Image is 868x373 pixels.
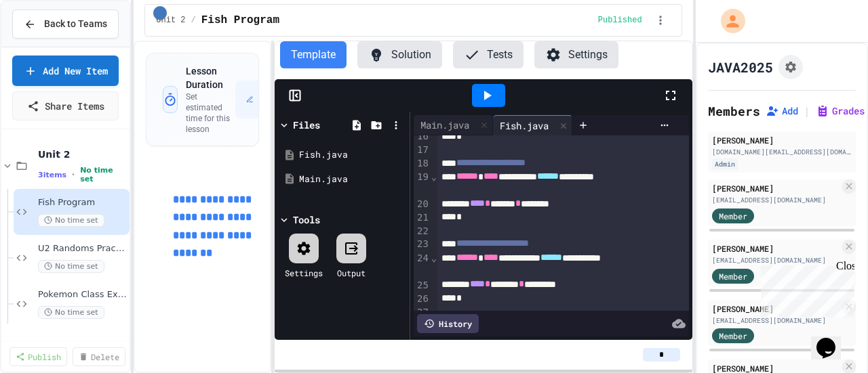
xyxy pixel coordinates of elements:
span: Pokemon Class Example [38,289,127,301]
span: Back to Teams [44,17,107,31]
span: | [804,103,810,119]
div: Chat with us now!Close [5,5,94,86]
button: Set Time [235,81,296,118]
button: Tests [453,41,524,68]
span: No time set [38,214,104,227]
div: 26 [414,292,431,306]
a: Delete [73,347,125,366]
button: Grades [816,104,865,118]
span: Unit 2 [38,148,127,160]
button: Template [280,41,347,68]
div: Files [293,118,320,132]
span: Published [598,15,642,26]
button: Back to Teams [12,9,119,39]
span: Fish Program [201,12,279,28]
div: 25 [414,279,431,292]
span: U2 Randoms Practice [38,243,127,255]
div: Admin [712,158,738,170]
span: Fold line [431,171,437,182]
span: 3 items [38,171,66,179]
span: Member [719,270,747,282]
div: Settings [285,267,323,279]
div: 18 [414,157,431,171]
span: No time set [38,306,104,319]
span: No time set [80,166,127,183]
span: Fold line [431,253,437,263]
div: Main.java [414,118,476,132]
h1: JAVA2025 [708,58,773,76]
div: Fish.java [299,148,405,162]
div: Tools [293,213,320,227]
button: Assignment Settings [778,55,803,79]
a: Share Items [12,91,119,120]
span: / [191,15,196,26]
iframe: chat widget [755,260,854,317]
h3: Lesson Duration [186,64,235,91]
a: Add New Item [12,56,119,86]
div: 16 [414,130,431,144]
div: 23 [414,238,431,251]
div: Main.java [414,115,493,135]
button: Add [766,104,798,118]
div: 22 [414,225,431,238]
div: Fish.java [493,115,572,135]
div: [EMAIL_ADDRESS][DOMAIN_NAME] [712,255,840,265]
div: [PERSON_NAME] [712,182,840,194]
span: Fish Program [38,197,127,209]
a: Publish [9,347,67,366]
div: 27 [414,306,431,320]
div: [EMAIL_ADDRESS][DOMAIN_NAME] [712,315,840,326]
p: Set estimated time for this lesson [186,91,235,135]
span: Member [719,210,747,222]
button: Solution [357,41,442,68]
div: My Account [707,5,749,37]
span: No time set [38,260,104,273]
div: [EMAIL_ADDRESS][DOMAIN_NAME] [712,195,840,205]
div: 17 [414,144,431,157]
iframe: chat widget [811,319,854,359]
button: Settings [534,41,618,68]
div: [PERSON_NAME] [712,303,840,315]
div: Main.java [299,173,405,186]
div: Content is published and visible to students [598,15,648,26]
div: 20 [414,198,431,211]
div: [PERSON_NAME] [712,134,852,146]
span: • [72,169,75,180]
div: 19 [414,171,431,198]
div: [DOMAIN_NAME][EMAIL_ADDRESS][DOMAIN_NAME] [712,147,852,157]
div: Output [337,267,366,279]
div: History [417,314,479,333]
h2: Members [708,102,760,120]
div: 24 [414,252,431,279]
span: Unit 2 [156,15,185,26]
span: Member [719,330,747,342]
div: Fish.java [493,118,555,133]
div: [PERSON_NAME] [712,242,840,255]
div: 21 [414,211,431,225]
